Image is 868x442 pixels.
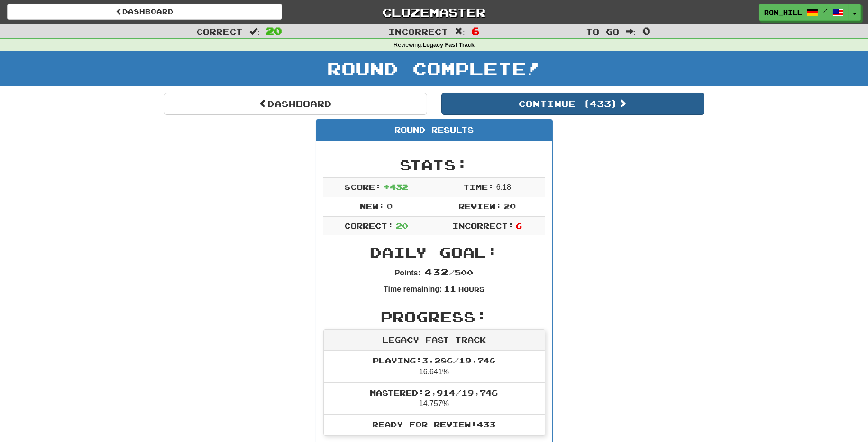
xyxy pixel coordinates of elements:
span: Correct: [344,221,393,230]
span: Review: [458,202,502,211]
span: / 500 [424,268,473,277]
a: Clozemaster [296,4,571,20]
h2: Stats: [323,157,545,173]
span: 6 : 18 [496,183,511,191]
span: New: [360,202,384,211]
span: Ready for Review: 433 [373,420,496,429]
a: Ron_Hill / [759,4,849,21]
span: Incorrect: [452,221,514,230]
h2: Daily Goal: [323,245,545,260]
span: : [249,27,260,35]
span: : [455,27,465,35]
span: Ron_Hill [764,8,802,17]
h1: Round Complete! [3,59,865,78]
span: 0 [642,25,650,36]
span: : [626,27,636,35]
span: 432 [424,266,448,277]
span: Mastered: 2,914 / 19,746 [370,388,498,397]
span: Correct [196,27,243,36]
span: Score: [344,182,381,191]
button: Continue (433) [441,93,704,115]
div: Round Results [316,120,552,141]
span: 20 [396,221,408,230]
span: 6 [472,25,480,36]
a: Dashboard [7,4,282,20]
span: Incorrect [388,27,448,36]
div: Legacy Fast Track [324,330,545,351]
strong: Points: [395,269,420,277]
strong: Time remaining: [384,285,442,293]
a: Dashboard [164,93,427,115]
strong: Legacy Fast Track [423,42,475,48]
li: 14.757% [324,382,545,415]
span: 20 [266,25,282,36]
span: / [823,8,828,14]
span: Time: [463,182,494,191]
span: 20 [503,202,516,211]
span: 6 [516,221,522,230]
span: To go [586,27,619,36]
span: + 432 [384,182,408,191]
span: 11 [444,284,456,293]
span: Playing: 3,286 / 19,746 [373,356,495,365]
small: Hours [458,285,484,293]
li: 16.641% [324,351,545,383]
h2: Progress: [323,309,545,325]
span: 0 [386,202,393,211]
